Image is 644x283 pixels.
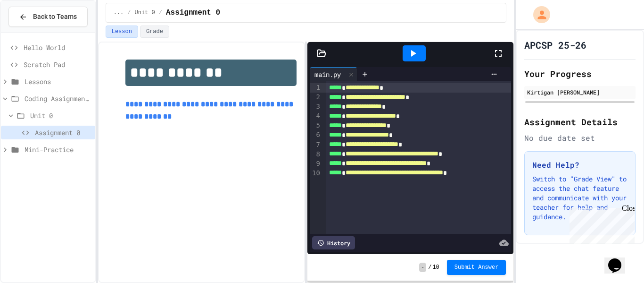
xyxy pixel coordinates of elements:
div: 5 [310,121,322,130]
h3: Need Help? [532,159,627,171]
p: Switch to "Grade View" to access the chat feature and communicate with your teacher for help and ... [532,174,627,222]
div: 3 [310,102,322,111]
button: Grade [140,26,169,38]
span: Lessons [25,77,91,86]
iframe: chat widget [566,204,635,244]
iframe: chat widget [604,245,635,274]
div: 6 [310,130,322,140]
div: Kirtigan [PERSON_NAME] [527,88,633,96]
div: 9 [310,159,322,169]
div: main.py [310,69,346,79]
span: ... [114,9,124,17]
div: 1 [310,83,322,93]
span: / [159,9,162,17]
div: 10 [310,169,322,178]
div: Chat with us now!Close [4,4,65,60]
button: Submit Answer [447,260,506,275]
span: Back to Teams [33,12,77,22]
span: Assignment 0 [35,128,91,137]
span: 10 [432,264,439,271]
span: Coding Assignments [25,94,91,103]
div: 7 [310,140,322,150]
span: Unit 0 [30,111,91,120]
span: Scratch Pad [24,60,91,69]
button: Back to Teams [8,7,88,27]
h2: Assignment Details [524,115,636,129]
div: History [312,236,355,249]
button: Lesson [106,26,138,38]
div: No due date set [524,132,636,144]
div: 8 [310,150,322,159]
span: Hello World [24,43,91,52]
span: / [127,9,131,17]
span: Submit Answer [454,264,499,271]
h1: APCSP 25-26 [524,38,586,51]
span: Unit 0 [135,9,155,17]
div: 2 [310,93,322,102]
div: 4 [310,111,322,121]
span: / [428,264,431,271]
div: My Account [523,4,553,26]
h2: Your Progress [524,67,636,80]
div: main.py [310,67,357,81]
span: Assignment 0 [166,7,220,18]
span: Mini-Practice [25,145,91,154]
span: - [419,263,426,272]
